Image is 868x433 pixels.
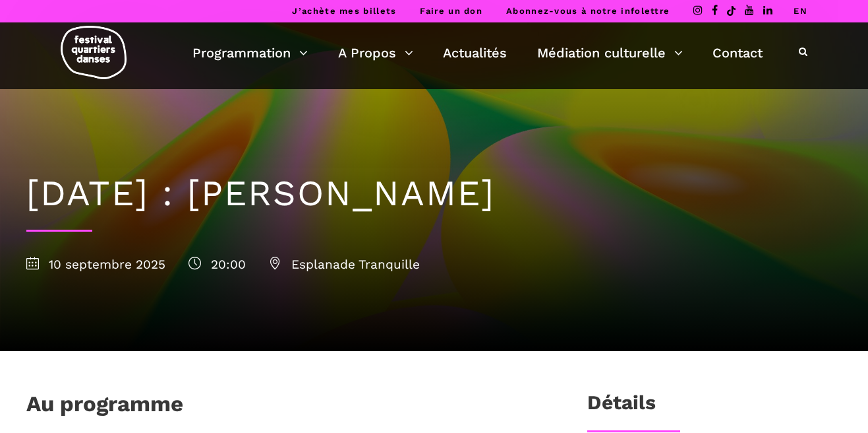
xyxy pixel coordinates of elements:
[26,391,183,424] h1: Au programme
[26,172,842,215] h1: [DATE] : [PERSON_NAME]
[188,257,246,272] span: 20:00
[443,42,507,64] a: Actualités
[537,42,683,64] a: Médiation culturelle
[26,257,165,272] span: 10 septembre 2025
[338,42,413,64] a: A Propos
[269,257,420,272] span: Esplanade Tranquille
[192,42,308,64] a: Programmation
[712,42,763,64] a: Contact
[420,6,482,16] a: Faire un don
[587,391,656,424] h3: Détails
[61,26,127,79] img: logo-fqd-med
[292,6,396,16] a: J’achète mes billets
[794,6,807,16] a: EN
[506,6,670,16] a: Abonnez-vous à notre infolettre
